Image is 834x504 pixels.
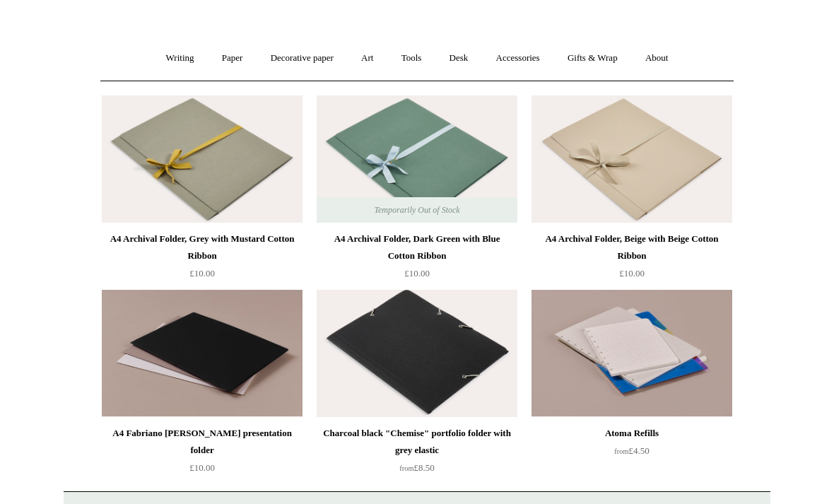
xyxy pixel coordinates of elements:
[531,95,732,223] img: A4 Archival Folder, Beige with Beige Cotton Ribbon
[317,290,517,417] img: Charcoal black "Chemise" portfolio folder with grey elastic
[535,425,729,442] div: Atoma Refills
[531,95,732,223] a: A4 Archival Folder, Beige with Beige Cotton Ribbon A4 Archival Folder, Beige with Beige Cotton Ri...
[614,445,649,456] span: £4.50
[360,197,474,223] span: Temporarily Out of Stock
[102,95,303,223] img: A4 Archival Folder, Grey with Mustard Cotton Ribbon
[437,40,481,77] a: Desk
[105,425,299,459] div: A4 Fabriano [PERSON_NAME] presentation folder
[531,290,732,417] img: Atoma Refills
[555,40,630,77] a: Gifts & Wrap
[317,95,517,223] img: A4 Archival Folder, Dark Green with Blue Cotton Ribbon
[317,95,517,223] a: A4 Archival Folder, Dark Green with Blue Cotton Ribbon A4 Archival Folder, Dark Green with Blue C...
[189,462,215,473] span: £10.00
[404,268,430,279] span: £10.00
[531,290,732,417] a: Atoma Refills Atoma Refills
[102,230,303,288] a: A4 Archival Folder, Grey with Mustard Cotton Ribbon £10.00
[320,230,514,264] div: A4 Archival Folder, Dark Green with Blue Cotton Ribbon
[317,290,517,417] a: Charcoal black "Chemise" portfolio folder with grey elastic Charcoal black "Chemise" portfolio fo...
[153,40,207,77] a: Writing
[483,40,553,77] a: Accessories
[102,290,303,417] a: A4 Fabriano Murillo presentation folder A4 Fabriano Murillo presentation folder
[619,268,645,279] span: £10.00
[531,425,732,483] a: Atoma Refills from£4.50
[317,230,517,288] a: A4 Archival Folder, Dark Green with Blue Cotton Ribbon £10.00
[399,464,413,472] span: from
[389,40,435,77] a: Tools
[102,95,303,223] a: A4 Archival Folder, Grey with Mustard Cotton Ribbon A4 Archival Folder, Grey with Mustard Cotton ...
[105,230,299,264] div: A4 Archival Folder, Grey with Mustard Cotton Ribbon
[102,290,303,417] img: A4 Fabriano Murillo presentation folder
[209,40,256,77] a: Paper
[189,268,215,279] span: £10.00
[102,425,303,483] a: A4 Fabriano [PERSON_NAME] presentation folder £10.00
[531,230,732,288] a: A4 Archival Folder, Beige with Beige Cotton Ribbon £10.00
[317,425,517,483] a: Charcoal black "Chemise" portfolio folder with grey elastic from£8.50
[348,40,386,77] a: Art
[399,462,434,473] span: £8.50
[258,40,346,77] a: Decorative paper
[320,425,514,459] div: Charcoal black "Chemise" portfolio folder with grey elastic
[614,447,628,455] span: from
[633,40,681,77] a: About
[535,230,729,264] div: A4 Archival Folder, Beige with Beige Cotton Ribbon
